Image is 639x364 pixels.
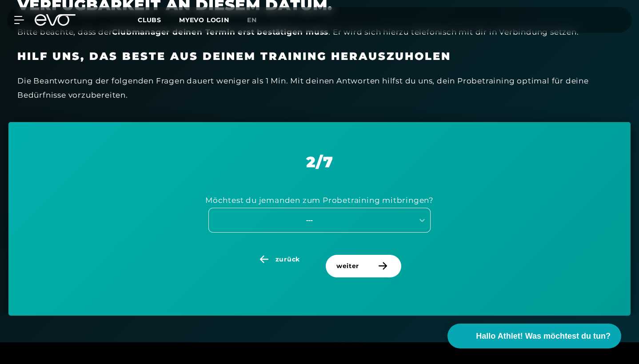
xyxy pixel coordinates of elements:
div: Möchtest du jemanden zum Probetraining mitbringen? [205,193,434,207]
span: weiter [336,261,359,271]
button: Hallo Athlet! Was möchtest du tun? [447,324,621,348]
h3: Hilf uns, das beste aus deinem Training herauszuholen [17,50,622,63]
div: Die Beantwortung der folgenden Fragen dauert weniger als 1 Min. Mit deinen Antworten hilfst du un... [17,74,622,103]
a: en [247,15,268,25]
a: weiter [326,255,405,293]
span: Clubs [138,16,161,24]
div: --- [210,215,409,225]
span: en [247,16,257,24]
a: zurück [234,255,326,293]
a: Clubs [138,16,179,24]
span: 2 / 7 [306,153,333,171]
span: Hallo Athlet! Was möchtest du tun? [476,330,611,342]
a: MYEVO LOGIN [179,16,229,24]
span: zurück [276,255,300,264]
